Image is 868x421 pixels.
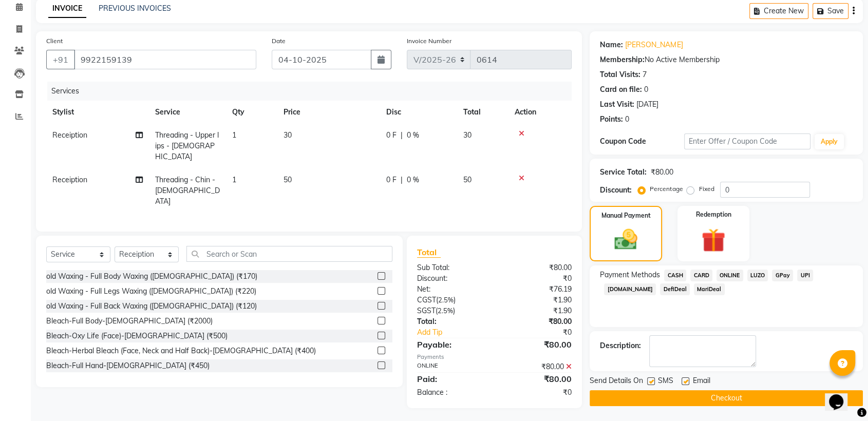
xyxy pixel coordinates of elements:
[636,99,658,110] div: [DATE]
[495,284,580,295] div: ₹76.19
[409,361,495,372] div: ONLINE
[495,305,580,316] div: ₹1.90
[694,283,725,295] span: MariDeal
[600,114,623,125] div: Points:
[600,69,640,80] div: Total Visits:
[409,327,508,338] a: Add Tip
[417,306,436,315] span: SGST
[463,130,471,140] span: 30
[409,262,495,273] div: Sub Total:
[651,167,673,178] div: ₹80.00
[46,271,257,282] div: old Waxing - Full Body Waxing ([DEMOGRAPHIC_DATA]) (₹170)
[407,175,419,185] span: 0 %
[590,375,643,388] span: Send Details On
[417,295,436,304] span: CGST
[625,40,683,50] a: [PERSON_NAME]
[716,270,743,281] span: ONLINE
[386,175,397,185] span: 0 F
[47,82,579,101] div: Services
[495,338,580,351] div: ₹80.00
[186,246,392,262] input: Search or Scan
[438,296,454,304] span: 2.5%
[495,262,580,273] div: ₹80.00
[495,295,580,305] div: ₹1.90
[417,353,572,361] div: Payments
[660,283,690,295] span: DefiDeal
[409,305,495,316] div: ( )
[226,101,277,124] th: Qty
[813,3,848,19] button: Save
[417,247,441,258] span: Total
[772,270,793,281] span: GPay
[409,284,495,295] div: Net:
[749,3,808,19] button: Create New
[692,375,710,388] span: Email
[380,101,457,124] th: Disc
[52,175,87,184] span: Receiption
[46,316,213,327] div: Bleach-Full Body-[DEMOGRAPHIC_DATA] (₹2000)
[46,346,316,356] div: Bleach-Herbal Bleach (Face, Neck and Half Back)-[DEMOGRAPHIC_DATA] (₹400)
[46,50,75,69] button: +91
[155,175,220,206] span: Threading - Chin - [DEMOGRAPHIC_DATA]
[600,40,623,50] div: Name:
[46,301,257,312] div: old Waxing - Full Back Waxing ([DEMOGRAPHIC_DATA]) (₹120)
[401,175,403,185] span: |
[695,210,731,219] label: Redemption
[46,331,228,341] div: Bleach-Oxy Life (Face)-[DEMOGRAPHIC_DATA] (₹500)
[46,286,256,297] div: old Waxing - Full Legs Waxing ([DEMOGRAPHIC_DATA]) (₹220)
[46,101,149,124] th: Stylist
[690,270,712,281] span: CARD
[643,69,647,80] div: 7
[747,270,768,281] span: LUZO
[601,211,651,220] label: Manual Payment
[797,270,813,281] span: UPI
[409,338,495,351] div: Payable:
[74,50,256,69] input: Search by Name/Mobile/Email/Code
[508,327,579,338] div: ₹0
[694,225,732,255] img: _gift.svg
[644,84,648,95] div: 0
[401,130,403,141] span: |
[600,185,632,196] div: Discount:
[232,175,236,184] span: 1
[438,307,453,315] span: 2.5%
[600,99,634,110] div: Last Visit:
[155,130,219,161] span: Threading - Upper lips - [DEMOGRAPHIC_DATA]
[825,380,858,411] iframe: chat widget
[284,130,292,140] span: 30
[699,184,714,194] label: Fixed
[277,101,380,124] th: Price
[590,390,863,406] button: Checkout
[272,36,286,46] label: Date
[46,360,210,371] div: Bleach-Full Hand-[DEMOGRAPHIC_DATA] (₹450)
[495,373,580,385] div: ₹80.00
[407,36,451,46] label: Invoice Number
[604,283,656,295] span: [DOMAIN_NAME]
[600,54,645,65] div: Membership:
[600,54,853,65] div: No Active Membership
[457,101,508,124] th: Total
[495,361,580,372] div: ₹80.00
[815,134,844,149] button: Apply
[407,130,419,141] span: 0 %
[664,270,686,281] span: CASH
[409,373,495,385] div: Paid:
[600,340,641,351] div: Description:
[52,130,87,140] span: Receiption
[495,387,580,398] div: ₹0
[600,270,660,280] span: Payment Methods
[495,273,580,284] div: ₹0
[149,101,226,124] th: Service
[409,295,495,305] div: ( )
[409,387,495,398] div: Balance :
[658,375,673,388] span: SMS
[409,273,495,284] div: Discount:
[495,316,580,327] div: ₹80.00
[684,133,810,149] input: Enter Offer / Coupon Code
[463,175,471,184] span: 50
[386,130,397,141] span: 0 F
[99,4,171,13] a: PREVIOUS INVOICES
[284,175,292,184] span: 50
[600,84,642,95] div: Card on file:
[46,36,63,46] label: Client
